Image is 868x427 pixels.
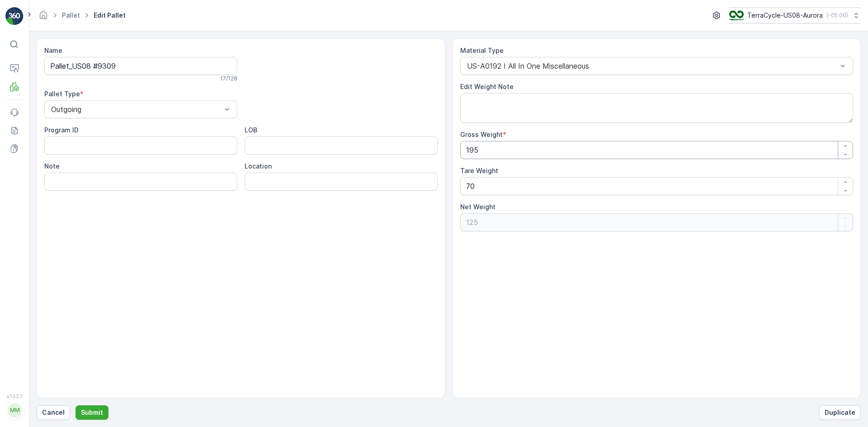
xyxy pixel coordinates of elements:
button: Submit [75,405,108,420]
div: MM [8,403,22,418]
p: Submit [81,408,103,417]
span: - [53,163,56,171]
label: Name [44,47,62,54]
span: - [53,408,56,416]
label: Gross Weight [460,131,503,138]
label: Tare Weight [460,167,498,174]
button: TerraCycle-US08-Aurora(-05:00) [729,7,861,23]
p: FD, TC5429, [DATE], #25 [389,8,478,19]
span: Net Weight : [8,178,47,186]
span: v 1.52.1 [5,394,24,399]
span: FD Pallet [48,208,76,216]
span: - [47,178,51,186]
button: MM [5,401,24,420]
p: Cancel [42,408,65,417]
img: logo [5,7,24,25]
label: LOB [245,126,257,134]
p: FD, TC5429, [DATE], #26 [388,253,478,264]
label: Program ID [44,126,79,134]
img: image_ci7OI47.png [729,10,744,20]
span: Asset Type : [8,208,48,216]
span: Total Weight : [8,408,53,416]
span: Edit Pallet [92,11,127,20]
span: Name : [8,148,30,156]
span: Name : [8,394,30,401]
label: Edit Weight Note [460,83,514,90]
span: Total Weight : [8,163,53,171]
span: FD, TC5429, [DATE], #25 [30,148,107,156]
a: Pallet [62,11,80,19]
p: ( -05:00 ) [826,12,848,19]
label: Net Weight [460,203,495,211]
label: Note [44,162,60,170]
span: - [51,193,54,201]
p: Duplicate [825,408,855,417]
span: FD, TC5429, [DATE], #26 [30,394,107,401]
label: Pallet Type [44,90,80,98]
span: Tare Weight : [8,193,51,201]
p: 17 / 128 [220,75,237,82]
button: Duplicate [819,405,861,420]
span: Material : [8,223,38,230]
span: US-PI0423 I TC Home Mixed Pallets [38,223,152,230]
button: Cancel [37,405,70,420]
label: Material Type [460,47,504,54]
p: TerraCycle-US08-Aurora [747,11,823,20]
label: Location [245,162,272,170]
a: Homepage [38,14,48,21]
